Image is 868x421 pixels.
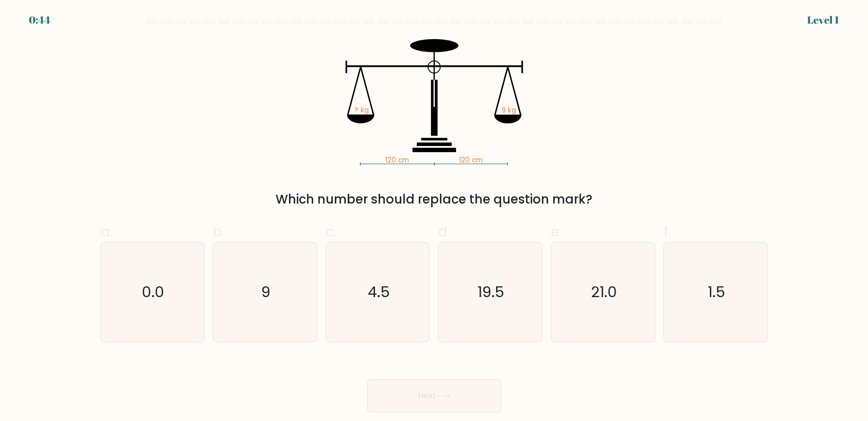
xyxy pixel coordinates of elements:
div: Level 1 [807,12,839,28]
text: 1.5 [708,282,725,302]
span: d. [438,222,450,242]
tspan: 120 cm [385,155,409,165]
button: Next [367,379,501,412]
span: e. [551,222,562,242]
text: 9 [261,282,270,302]
span: b. [213,222,225,242]
span: a. [100,222,113,242]
div: 0:44 [29,12,50,28]
div: Which number should replace the question mark? [107,190,762,209]
text: 21.0 [591,282,617,302]
tspan: 120 cm [459,155,483,165]
text: 4.5 [368,282,390,302]
text: 0.0 [142,282,165,302]
tspan: 9 kg [502,105,516,115]
span: f. [663,222,671,242]
span: c. [326,222,337,242]
text: 19.5 [478,282,505,302]
tspan: ? kg [354,105,368,115]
